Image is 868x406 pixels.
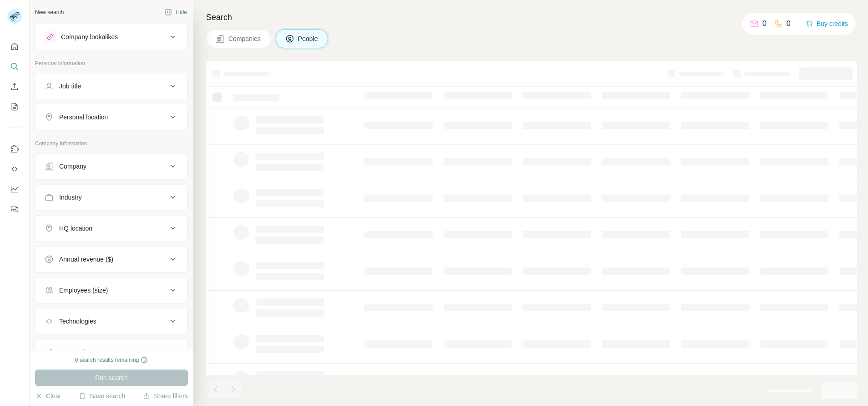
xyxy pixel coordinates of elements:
div: Personal location [59,113,108,122]
button: Technologies [35,310,187,332]
div: Job title [59,82,81,91]
button: Search [7,58,22,75]
button: Company [35,155,187,177]
div: New search [35,8,64,16]
button: Industry [35,186,187,208]
p: Personal information [35,59,188,67]
button: Save search [79,391,125,401]
button: Quick start [7,38,22,55]
button: Personal location [35,106,187,128]
p: Company information [35,139,188,148]
div: Technologies [59,317,96,326]
h4: Search [206,11,857,24]
span: People [298,34,319,43]
div: 0 search results remaining [75,356,148,364]
div: Company lookalikes [61,32,118,41]
div: Keywords [59,348,87,357]
button: Company lookalikes [35,26,187,48]
button: Use Surfe API [7,161,22,177]
button: Hide [158,5,193,19]
p: 0 [762,18,767,29]
button: Share filters [143,391,188,401]
button: Buy credits [806,17,848,30]
p: 0 [787,18,791,29]
span: Companies [228,34,262,43]
button: Annual revenue ($) [35,248,187,270]
button: Enrich CSV [7,78,22,95]
button: Feedback [7,201,22,217]
button: Job title [35,75,187,97]
button: Use Surfe on LinkedIn [7,141,22,157]
button: My lists [7,98,22,115]
div: Employees (size) [59,286,108,295]
button: Keywords [35,341,187,363]
div: Industry [59,193,82,202]
button: Employees (size) [35,279,187,301]
div: Company [59,162,86,171]
button: Dashboard [7,181,22,197]
button: Clear [35,391,61,401]
div: Annual revenue ($) [59,255,113,264]
div: HQ location [59,224,92,233]
button: HQ location [35,217,187,239]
